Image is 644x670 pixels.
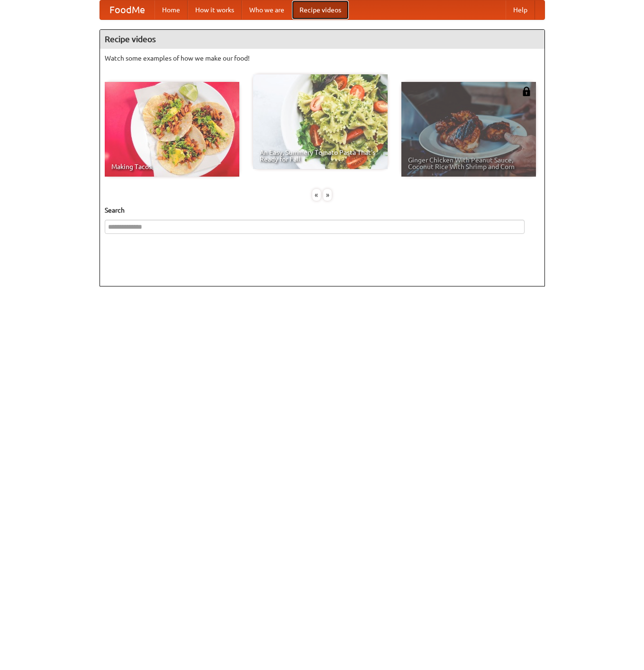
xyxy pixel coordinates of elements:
h4: Recipe videos [100,30,544,49]
a: Recipe videos [292,0,349,19]
div: » [323,189,332,201]
a: Help [506,0,535,19]
a: How it works [188,0,242,19]
div: « [312,189,321,201]
span: An Easy, Summery Tomato Pasta That's Ready for Fall [260,149,381,162]
a: An Easy, Summery Tomato Pasta That's Ready for Fall [253,74,388,169]
p: Watch some examples of how we make our food! [105,54,540,63]
img: 483408.png [522,87,531,96]
span: Making Tacos [111,163,233,170]
a: Who we are [242,0,292,19]
h5: Search [105,205,540,215]
a: FoodMe [100,0,154,19]
a: Home [154,0,188,19]
a: Making Tacos [105,82,239,177]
